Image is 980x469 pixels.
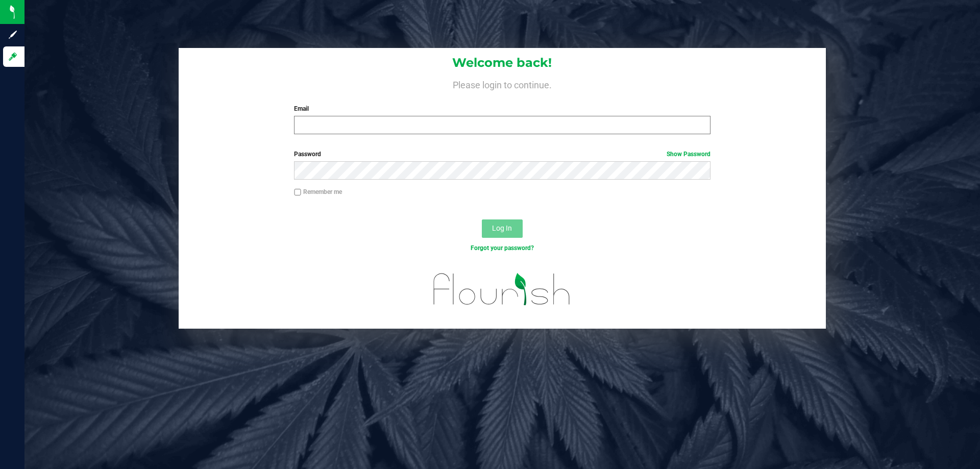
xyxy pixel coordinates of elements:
[179,56,826,69] h1: Welcome back!
[667,151,710,158] a: Show Password
[294,187,342,196] label: Remember me
[294,189,301,196] input: Remember me
[421,263,583,315] img: flourish_logo.svg
[8,52,18,62] inline-svg: Log in
[8,30,18,40] inline-svg: Sign up
[471,244,534,252] a: Forgot your password?
[179,78,826,90] h4: Please login to continue.
[294,104,710,113] label: Email
[492,224,512,232] span: Log In
[482,219,523,238] button: Log In
[294,151,321,158] span: Password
